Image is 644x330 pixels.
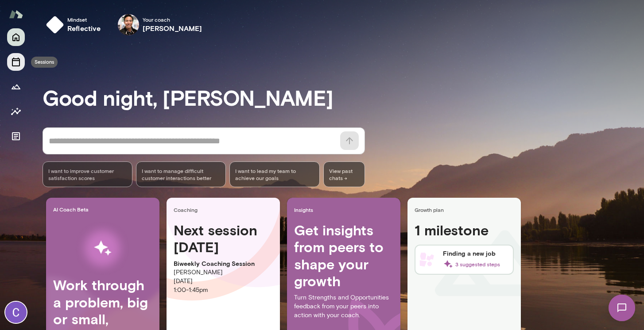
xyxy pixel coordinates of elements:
div: I want to lead my team to achieve our goals [229,161,319,187]
button: Sessions [7,53,25,71]
h6: [PERSON_NAME] [143,23,202,34]
img: mindset [46,16,64,34]
p: Biweekly Coaching Session [174,259,273,268]
p: [PERSON_NAME] [174,268,273,277]
h6: Finding a new job [443,249,500,258]
h4: 1 milestone [415,222,514,242]
p: Turn Strengths and Opportunities feedback from your peers into action with your coach. [294,293,393,320]
span: View past chats -> [323,161,365,187]
p: 1:00 - 1:45pm [174,286,273,295]
span: AI Coach Beta [53,206,156,213]
h6: reflective [67,23,101,34]
span: I want to lead my team to achieve our goals [235,167,314,181]
button: Mindsetreflective [43,11,108,39]
button: Documents [7,127,25,145]
button: Insights [7,103,25,120]
img: AI Workflows [63,220,142,276]
img: Albert Villarde [118,14,139,35]
img: Mento [9,6,23,23]
div: Sessions [31,57,58,68]
span: 3 suggested steps [443,259,500,269]
img: Connie Poshala [5,302,27,323]
span: Coaching [174,206,276,213]
button: Home [7,28,25,46]
span: I want to improve customer satisfaction scores [48,167,127,181]
span: I want to manage difficult customer interactions better [142,167,220,181]
div: I want to improve customer satisfaction scores [43,161,132,187]
p: [DATE] [174,277,273,286]
button: Growth Plan [7,78,25,96]
span: Growth plan [415,206,517,213]
h4: Get insights from peers to shape your growth [294,222,393,290]
span: Your coach [143,16,202,23]
span: Mindset [67,16,101,23]
div: I want to manage difficult customer interactions better [136,161,226,187]
h3: Good night, [PERSON_NAME] [43,85,644,110]
span: Insights [294,206,397,213]
h4: Next session [DATE] [174,222,273,256]
div: Albert VillardeYour coach[PERSON_NAME] [112,11,209,39]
